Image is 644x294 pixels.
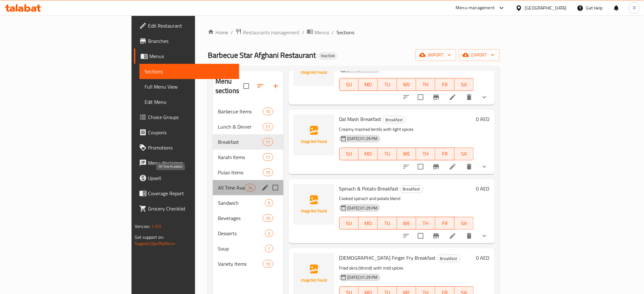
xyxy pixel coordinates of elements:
span: SU [342,219,356,228]
span: Breakfast [437,255,460,262]
span: 11 [263,139,273,145]
span: R [633,4,636,11]
div: Lunch & Dinner [218,123,263,130]
a: Upsell [134,170,239,186]
span: TU [380,80,394,89]
button: import [416,49,456,61]
span: Menu disclaimer [148,159,234,167]
a: Edit menu item [449,93,457,101]
span: Breakfast [383,116,406,124]
span: Branches [148,37,234,45]
img: Dal Mash Breakfast [294,115,334,155]
span: Select to update [414,229,427,243]
span: Desserts [218,230,265,237]
span: 1.0.0 [151,222,161,231]
button: MO [359,217,378,230]
nav: Menu sections [213,101,283,274]
span: Coupons [148,129,234,136]
div: Breakfast [400,185,423,193]
div: items [265,230,273,237]
span: Menus [149,52,234,60]
button: FR [435,217,454,230]
button: TH [416,217,435,230]
span: [DATE] 01:29 PM [345,136,380,142]
button: Branch-specific-item [429,159,444,174]
div: Pulao Items15 [213,165,283,180]
button: sort-choices [399,228,414,244]
span: TU [380,149,394,158]
span: FR [438,80,452,89]
div: Breakfast [437,255,460,262]
span: Breakfast [400,185,423,193]
span: Barbecue Items [218,108,263,115]
span: Grocery Checklist [148,205,234,212]
a: Restaurants management [235,28,300,37]
span: Sections [145,68,234,75]
button: SA [455,148,474,160]
span: Menus [315,29,329,36]
div: Lunch & Dinner21 [213,119,283,134]
span: 21 [263,124,273,130]
p: Cooked spinach and potato blend [339,195,474,203]
span: Breakfast [218,138,263,146]
button: show more [477,159,492,174]
div: [GEOGRAPHIC_DATA] [525,4,567,11]
span: WE [400,149,414,158]
span: Edit Restaurant [148,22,234,30]
button: TU [378,217,397,230]
div: Soup1 [213,241,283,256]
span: Upsell [148,174,234,182]
button: edit [261,183,270,192]
a: Choice Groups [134,110,239,125]
span: MO [361,219,375,228]
a: Coupons [134,125,239,140]
div: items [263,169,273,176]
span: [DATE] 01:29 PM [345,274,380,280]
span: 10 [263,215,273,221]
span: TU [380,219,394,228]
span: Edit Menu [145,98,234,106]
span: Barbecue Star Afghani Restaurant [208,48,316,62]
span: Variety Items [218,260,263,268]
button: delete [462,228,477,244]
li: / [302,29,304,36]
div: Breakfast [383,116,406,124]
button: Branch-specific-item [429,90,444,105]
a: Promotions [134,140,239,155]
a: Menu disclaimer [134,155,239,170]
span: 10 [263,109,273,115]
span: All Time Available [218,184,245,191]
button: TH [416,148,435,160]
a: Support.OpsPlatform [135,239,175,248]
svg: Show Choices [481,163,488,170]
span: Spinach & Potato Breakfast [339,184,399,193]
a: Edit menu item [449,163,457,170]
span: Coverage Report [148,190,234,197]
button: Add section [268,78,283,94]
span: SA [457,80,471,89]
button: sort-choices [399,90,414,105]
span: Sandwich [218,199,265,207]
div: Menu-management [456,4,495,12]
button: show more [477,90,492,105]
span: SU [342,149,356,158]
img: Spinach & Potato Breakfast [294,184,334,225]
div: Karahi Items11 [213,150,283,165]
div: items [263,214,273,222]
a: Edit Menu [139,94,239,110]
a: Grocery Checklist [134,201,239,216]
div: items [265,245,273,252]
span: Version: [135,222,150,231]
h6: 0 AED [476,184,490,193]
span: Dal Mash Breakfast [339,114,382,124]
p: Creamy mashed lentils with light spices [339,125,474,133]
div: All Time Available14edit [213,180,283,195]
button: MO [359,78,378,91]
div: Desserts2 [213,226,283,241]
span: 14 [245,185,255,191]
a: Edit menu item [449,232,457,240]
span: Restaurants management [243,29,300,36]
